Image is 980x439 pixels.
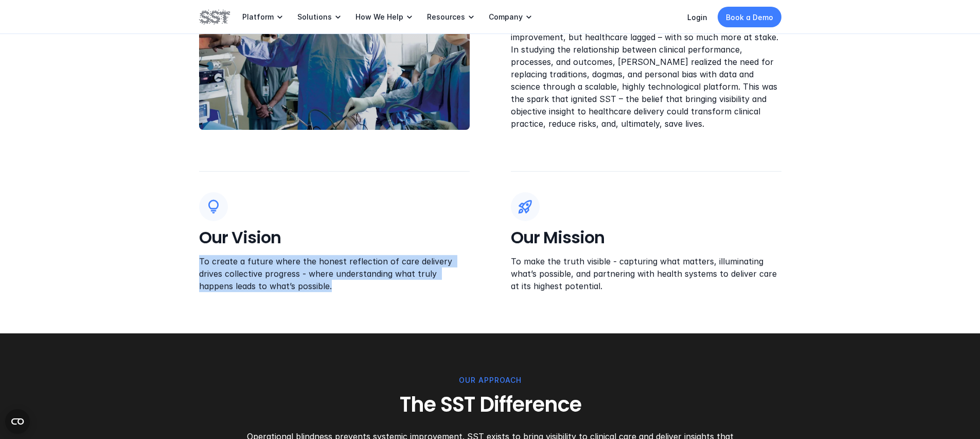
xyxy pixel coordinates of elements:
p: To create a future where the honest reflection of care delivery drives collective progress - wher... [199,255,470,292]
a: Book a Demo [718,7,781,27]
a: Login [687,13,707,22]
img: SST logo [199,8,230,26]
p: How We Help [355,12,403,22]
p: Platform [242,12,274,22]
button: Open CMP widget [5,409,30,434]
p: To make the truth visible - capturing what matters, illuminating what’s possible, and partnering ... [511,255,781,292]
p: Solutions [297,12,332,22]
p: Resources [427,12,465,22]
p: Book a Demo [726,12,773,23]
h4: Our Vision [199,227,470,249]
h3: The SST Difference [199,391,781,418]
p: OUR APPROACH [459,375,522,386]
p: Company [489,12,523,22]
h4: Our Mission [511,227,781,249]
